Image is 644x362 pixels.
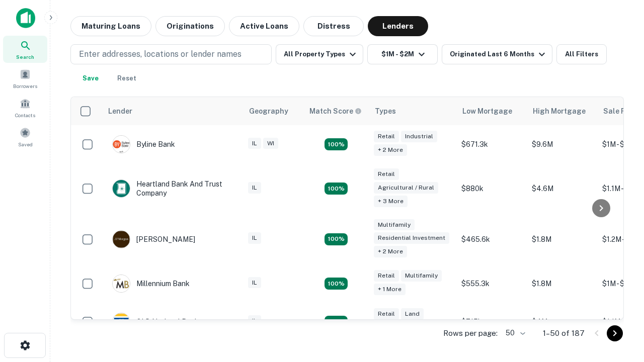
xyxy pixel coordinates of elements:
div: IL [248,315,261,327]
a: Borrowers [3,65,47,92]
div: Low Mortgage [462,105,512,117]
div: Residential Investment [374,232,449,244]
h6: Match Score [309,106,360,117]
div: IL [248,277,261,289]
button: Save your search to get updates of matches that match your search criteria. [74,68,107,88]
iframe: Chat Widget [594,282,644,330]
div: Multifamily [374,219,415,231]
td: $9.6M [527,125,597,163]
th: High Mortgage [527,97,597,125]
td: $1.8M [527,214,597,265]
div: Matching Properties: 27, hasApolloMatch: undefined [325,233,348,245]
div: Retail [374,168,399,180]
div: + 1 more [374,284,406,295]
div: Land [401,308,424,320]
button: $1M - $2M [367,44,438,64]
div: Multifamily [401,270,442,282]
th: Geography [243,97,303,125]
div: + 2 more [374,144,407,156]
button: Go to next page [607,325,623,341]
button: Enter addresses, locations or lender names [70,44,272,64]
div: Matching Properties: 18, hasApolloMatch: undefined [325,316,348,328]
div: Geography [249,105,288,117]
img: picture [113,231,130,248]
p: 1–50 of 187 [543,327,585,339]
div: Agricultural / Rural [374,182,438,194]
p: Rows per page: [443,327,498,339]
div: IL [248,232,261,244]
div: Capitalize uses an advanced AI algorithm to match your search with the best lender. The match sco... [309,106,362,117]
span: Contacts [15,111,35,119]
td: $4.6M [527,163,597,214]
div: OLD National Bank [112,313,199,331]
button: Lenders [368,16,428,36]
td: $671.3k [456,125,527,163]
div: Retail [374,270,399,282]
div: + 3 more [374,196,408,207]
img: picture [113,180,130,197]
td: $880k [456,163,527,214]
th: Types [369,97,456,125]
button: Originated Last 6 Months [442,44,552,64]
button: All Property Types [276,44,363,64]
div: WI [263,138,278,149]
div: [PERSON_NAME] [112,230,195,248]
div: Types [375,105,396,117]
img: picture [113,275,130,292]
div: Lender [108,105,132,117]
td: $1.8M [527,264,597,303]
button: Maturing Loans [70,16,151,36]
td: $465.6k [456,214,527,265]
td: $4M [527,303,597,341]
span: Borrowers [13,82,37,90]
div: Matching Properties: 16, hasApolloMatch: undefined [325,278,348,290]
div: + 2 more [374,246,407,257]
button: Distress [303,16,364,36]
td: $715k [456,303,527,341]
img: capitalize-icon.png [16,8,35,28]
div: Heartland Bank And Trust Company [112,179,233,198]
th: Capitalize uses an advanced AI algorithm to match your search with the best lender. The match sco... [303,97,369,125]
div: 50 [502,326,527,340]
div: Industrial [401,131,437,142]
span: Search [16,53,34,61]
th: Low Mortgage [456,97,527,125]
div: IL [248,182,261,194]
div: Retail [374,131,399,142]
a: Contacts [3,94,47,121]
div: Matching Properties: 17, hasApolloMatch: undefined [325,183,348,195]
div: IL [248,138,261,149]
img: picture [113,313,130,330]
a: Saved [3,123,47,150]
div: Retail [374,308,399,320]
a: Search [3,36,47,63]
span: Saved [18,140,33,148]
button: Reset [111,68,143,88]
button: Active Loans [229,16,299,36]
div: High Mortgage [533,105,586,117]
img: picture [113,136,130,153]
div: Byline Bank [112,135,175,153]
div: Originated Last 6 Months [450,48,548,60]
div: Millennium Bank [112,275,190,293]
th: Lender [102,97,243,125]
div: Matching Properties: 22, hasApolloMatch: undefined [325,138,348,150]
p: Enter addresses, locations or lender names [79,48,242,60]
td: $555.3k [456,264,527,303]
button: Originations [155,16,225,36]
button: All Filters [556,44,607,64]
